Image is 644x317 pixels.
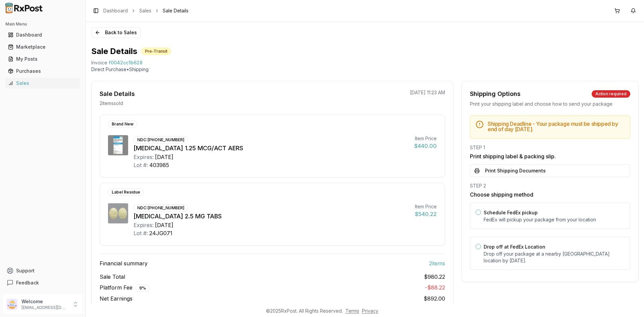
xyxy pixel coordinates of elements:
div: $540.22 [415,210,437,218]
button: Print Shipping Documents [470,164,630,177]
p: Drop off your package at a nearby [GEOGRAPHIC_DATA] location by [DATE] . [484,251,625,264]
a: Dashboard [103,7,128,14]
div: [DATE] [155,153,173,161]
div: Expires: [133,153,154,161]
button: Sales [3,78,83,89]
div: My Posts [8,56,77,62]
div: 9 % [136,284,150,292]
div: Dashboard [8,32,77,38]
div: Expires: [133,221,154,229]
span: Sale Details [163,7,189,14]
p: FedEx will pickup your package from your location [484,216,625,223]
div: Label Residue [108,189,144,196]
div: 403985 [149,161,169,169]
p: 2 item s sold [100,100,123,107]
h2: Main Menu [5,21,80,27]
nav: breadcrumb [103,7,189,14]
div: 24JG071 [149,229,172,237]
a: Dashboard [5,29,80,41]
p: Direct Purchase • Shipping [91,66,639,73]
button: Dashboard [3,30,83,40]
span: 2 item s [429,259,445,267]
h3: Choose shipping method [470,191,630,199]
span: - $88.22 [425,284,445,291]
label: Drop off at FedEx Location [484,244,545,250]
div: Marketplace [8,44,77,50]
a: Privacy [362,308,378,314]
div: Item Price [414,135,437,142]
div: STEP 2 [470,182,630,189]
h3: Print shipping label & packing slip. [470,152,630,160]
p: Welcome [21,298,68,305]
span: Financial summary [100,259,148,267]
span: $980.22 [424,273,445,281]
a: Terms [345,308,359,314]
div: $440.00 [414,142,437,150]
span: f0042cc1b628 [109,59,143,66]
span: Net Earnings [100,295,132,303]
button: Support [3,265,83,277]
div: Item Price [415,203,437,210]
h5: Shipping Deadline - Your package must be shipped by end of day [DATE] . [488,121,625,132]
a: Purchases [5,65,80,77]
img: Spiriva Respimat 1.25 MCG/ACT AERS [108,135,128,155]
h1: Sale Details [91,46,137,57]
div: [MEDICAL_DATA] 1.25 MCG/ACT AERS [133,144,409,153]
div: Lot #: [133,161,148,169]
div: Brand New [108,120,137,128]
div: STEP 1 [470,144,630,151]
img: RxPost Logo [3,3,46,13]
label: Schedule FedEx pickup [484,210,538,215]
div: Sales [8,80,77,87]
a: Marketplace [5,41,80,53]
a: Sales [5,77,80,89]
button: Back to Sales [91,27,141,38]
div: Print your shipping label and choose how to send your package [470,101,630,107]
a: My Posts [5,53,80,65]
span: $892.00 [424,295,445,302]
div: [MEDICAL_DATA] 2.5 MG TABS [133,212,410,221]
div: Lot #: [133,229,148,237]
img: User avatar [7,299,17,310]
div: NDC: [PHONE_NUMBER] [133,204,188,212]
span: Sale Total [100,273,125,281]
div: Purchases [8,68,77,74]
p: [DATE] 11:23 AM [410,89,445,96]
div: [DATE] [155,221,173,229]
div: Invoice [91,59,107,66]
span: Platform Fee [100,283,150,292]
img: Xarelto 2.5 MG TABS [108,203,128,223]
button: Purchases [3,66,83,76]
div: Pre-Transit [141,48,171,55]
p: [EMAIL_ADDRESS][DOMAIN_NAME] [21,305,68,310]
button: My Posts [3,54,83,64]
a: Sales [139,7,151,14]
div: Shipping Options [470,89,521,99]
button: Feedback [3,277,83,289]
div: Action required [592,90,630,98]
button: Marketplace [3,42,83,52]
span: Feedback [16,279,39,286]
div: NDC: [PHONE_NUMBER] [133,136,188,144]
div: Sale Details [100,89,135,99]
